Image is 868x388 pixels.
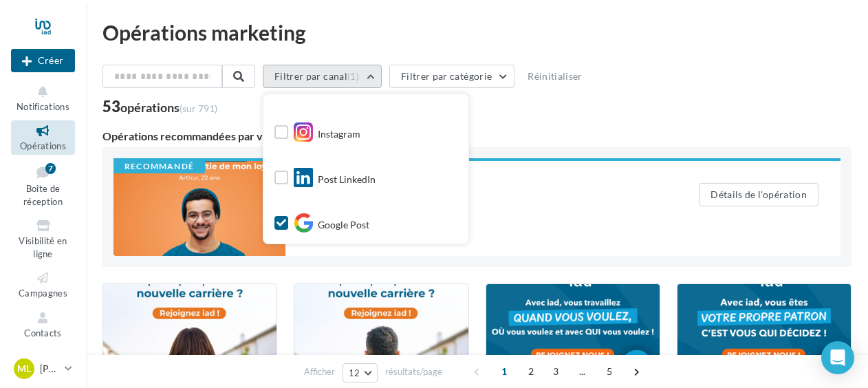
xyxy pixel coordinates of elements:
a: Visibilité en ligne [11,215,75,262]
span: Campagnes [19,288,67,299]
button: Filtrer par canal(1) [263,65,382,88]
button: Notifications [11,81,75,115]
button: Filtrer par catégorie [389,65,514,88]
button: Détails de l'opération [699,183,818,206]
button: Créer [11,49,75,72]
p: [PERSON_NAME] [40,362,59,376]
a: Contacts [11,308,75,341]
span: ... [572,360,594,382]
div: opérations [120,101,217,114]
span: Afficher [304,365,335,378]
span: Post LinkedIn [318,173,376,186]
button: 12 [343,363,378,382]
span: Notifications [17,101,69,112]
span: Google Post [318,218,369,232]
span: 3 [545,360,567,382]
span: 2 [520,360,542,382]
div: Opérations marketing [102,22,851,43]
span: 12 [349,367,360,378]
span: 1 [493,360,515,382]
a: Boîte de réception7 [11,160,75,211]
div: Open Intercom Messenger [821,341,854,374]
div: Propertips (rentrée) [307,183,644,195]
span: Boîte de réception [23,183,63,207]
div: Nouvelle campagne [11,49,75,72]
span: (1) [347,71,359,82]
div: 53 [102,99,217,114]
span: ML [17,362,31,376]
span: Opérations [20,140,66,151]
span: Contacts [24,327,62,338]
span: résultats/page [385,365,442,378]
div: 7 [45,163,56,174]
div: Opérations recommandées par votre enseigne [102,131,851,142]
a: Opérations [11,120,75,154]
div: Recommandé [113,161,205,173]
span: (sur 791) [180,103,217,114]
a: Campagnes [11,268,75,301]
button: Réinitialiser [522,68,588,85]
span: Visibilité en ligne [19,235,67,259]
span: Instagram [318,127,360,141]
span: 5 [598,360,620,382]
a: ML [PERSON_NAME] [11,356,75,382]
